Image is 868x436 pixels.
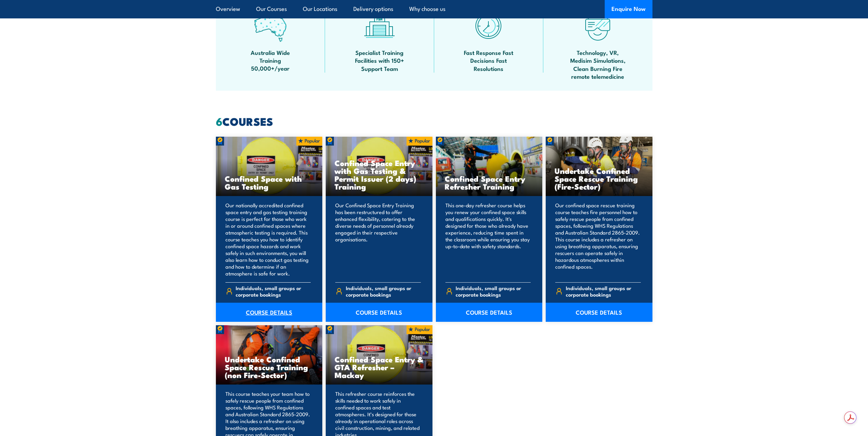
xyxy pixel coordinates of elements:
span: Individuals, small groups or corporate bookings [236,285,311,298]
p: Our confined space rescue training course teaches fire personnel how to safely rescue people from... [555,202,641,277]
h2: COURSES [216,116,652,126]
a: COURSE DETAILS [216,303,323,322]
strong: 6 [216,112,222,130]
img: facilities-icon [363,10,396,42]
span: Technology, VR, Medisim Simulations, Clean Burning Fire remote telemedicine [567,48,629,80]
img: fast-icon [472,10,505,42]
span: Fast Response Fast Decisions Fast Resolutions [458,48,519,72]
h3: Undertake Confined Space Rescue Training (non Fire-Sector) [225,355,314,379]
span: Individuals, small groups or corporate bookings [346,285,421,298]
img: tech-icon [582,10,614,42]
span: Individuals, small groups or corporate bookings [566,285,641,298]
p: This one-day refresher course helps you renew your confined space skills and qualifications quick... [445,202,531,277]
span: Individuals, small groups or corporate bookings [456,285,531,298]
p: Our nationally accredited confined space entry and gas testing training course is perfect for tho... [225,202,311,277]
h3: Confined Space Entry with Gas Testing & Permit Issuer (2 days) Training [335,159,424,190]
h3: Confined Space with Gas Testing [225,175,314,190]
a: COURSE DETAILS [326,303,432,322]
img: auswide-icon [254,10,286,42]
a: COURSE DETAILS [546,303,652,322]
h3: Undertake Confined Space Rescue Training (Fire-Sector) [555,167,644,190]
h3: Confined Space Entry & GTA Refresher – Mackay [335,355,424,379]
a: COURSE DETAILS [436,303,543,322]
p: Our Confined Space Entry Training has been restructured to offer enhanced flexibility, catering t... [335,202,421,277]
span: Australia Wide Training 50,000+/year [240,48,301,72]
h3: Confined Space Entry Refresher Training [445,175,534,190]
span: Specialist Training Facilities with 150+ Support Team [349,48,410,72]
